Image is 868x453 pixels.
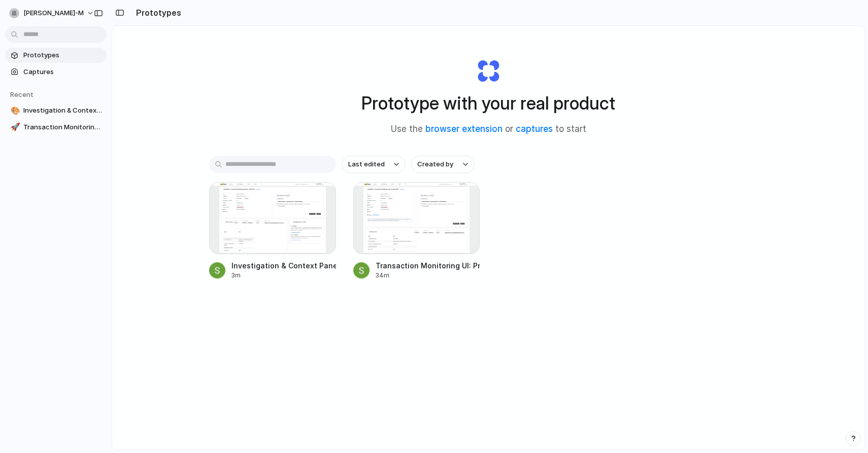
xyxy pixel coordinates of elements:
span: Transaction Monitoring UI: Priority Badge [23,122,103,132]
a: Transaction Monitoring UI: Priority BadgeTransaction Monitoring UI: Priority Badge34m [353,182,480,280]
button: Last edited [342,156,405,173]
div: 🚀 [11,121,18,133]
button: [PERSON_NAME]-m [5,5,99,21]
a: Prototypes [5,48,107,63]
a: Captures [5,64,107,80]
span: [PERSON_NAME]-m [23,8,84,18]
a: Investigation & Context Panel for AML MonitoringInvestigation & Context Panel for AML Monitoring3m [209,182,336,280]
div: Transaction Monitoring UI: Priority Badge [376,260,480,271]
h1: Prototype with your real product [361,90,615,117]
div: 🎨 [11,105,18,117]
span: Prototypes [23,50,103,60]
div: Investigation & Context Panel for AML Monitoring [231,260,336,271]
div: 3m [231,271,336,280]
div: 34m [376,271,480,280]
a: captures [516,124,553,134]
a: 🚀Transaction Monitoring UI: Priority Badge [5,120,107,135]
span: Recent [10,90,34,98]
span: Created by [417,159,453,169]
button: 🎨 [9,106,19,116]
span: Last edited [348,159,385,169]
span: Captures [23,67,103,77]
h2: Prototypes [132,7,181,19]
button: 🚀 [9,122,19,132]
button: Created by [411,156,474,173]
span: Investigation & Context Panel for AML Monitoring [23,106,103,116]
a: 🎨Investigation & Context Panel for AML Monitoring [5,103,107,118]
a: browser extension [425,124,503,134]
span: Use the or to start [391,123,586,136]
